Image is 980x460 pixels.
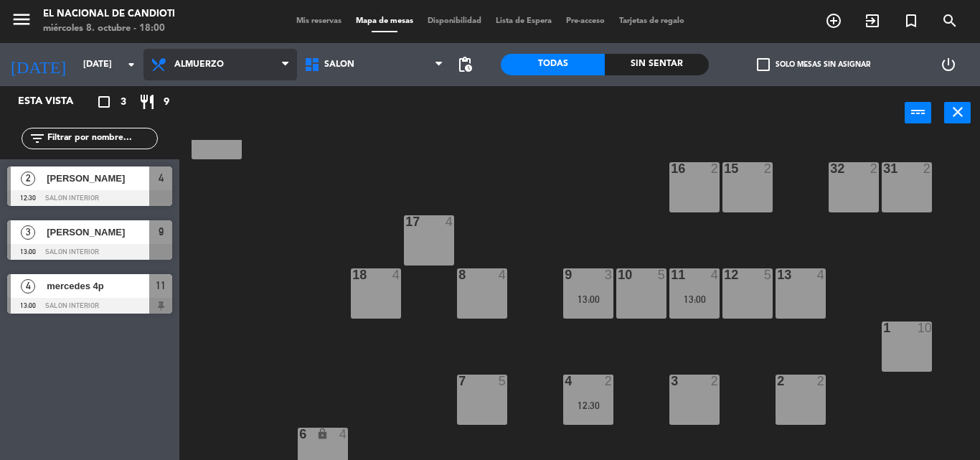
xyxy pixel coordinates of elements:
div: 16 [671,162,672,175]
div: 17 [405,215,406,228]
div: 5 [764,268,773,281]
div: Todas [501,54,605,75]
div: Esta vista [7,93,103,111]
div: 8 [458,268,459,281]
span: Disponibilidad [420,17,489,25]
div: 12 [724,268,725,281]
div: 10 [618,268,618,281]
div: miércoles 8. octubre - 18:00 [43,22,175,36]
span: check_box_outline_blank [757,58,770,71]
i: exit_to_app [864,12,881,29]
span: pending_actions [456,56,473,73]
i: close [949,103,966,121]
div: 2 [764,162,773,175]
div: 4 [499,268,507,281]
div: 12:30 [563,400,613,410]
span: 4 [21,279,35,294]
div: 13:00 [669,294,720,304]
i: power_settings_new [940,56,957,73]
i: menu [11,9,32,30]
i: power_input [910,103,927,121]
i: crop_square [95,93,113,111]
div: 4 [446,215,454,228]
div: 11 [671,268,672,281]
button: close [944,102,971,123]
span: Pre-acceso [559,17,612,25]
i: add_circle_outline [825,12,842,29]
span: [PERSON_NAME] [47,171,149,186]
div: 9 [565,268,565,281]
i: filter_list [29,130,46,147]
i: lock [316,428,329,440]
span: Mis reservas [289,17,349,25]
i: arrow_drop_down [123,56,140,73]
div: 2 [605,375,613,388]
label: Solo mesas sin asignar [757,58,870,71]
span: Lista de Espera [489,17,559,25]
div: 1 [883,321,884,334]
div: Sin sentar [605,54,709,75]
div: 13 [777,268,778,281]
input: Filtrar por nombre... [46,131,157,146]
span: 3 [121,94,126,111]
div: 2 [817,375,826,388]
span: 3 [21,225,35,240]
span: 11 [156,277,166,294]
div: 5 [499,375,507,388]
div: 2 [711,375,720,388]
div: El Nacional de Candioti [43,7,175,22]
i: restaurant [138,93,156,111]
div: 4 [711,268,720,281]
button: menu [11,9,32,35]
i: turned_in_not [903,12,920,29]
div: 4 [339,428,348,441]
div: 3 [605,268,613,281]
span: Mapa de mesas [349,17,420,25]
span: Tarjetas de regalo [612,17,692,25]
div: 10 [918,321,932,334]
span: Almuerzo [174,60,224,70]
span: mercedes 4p [47,278,149,294]
div: 5 [658,268,666,281]
div: 3 [671,375,672,388]
div: 4 [565,375,565,388]
div: 2 [711,162,720,175]
span: 4 [159,169,164,187]
span: 2 [21,172,35,186]
div: 18 [352,268,353,281]
div: 13:00 [563,294,613,304]
i: search [941,12,958,29]
div: 2 [870,162,879,175]
div: 2 [923,162,932,175]
div: 31 [883,162,884,175]
div: 15 [724,162,725,175]
span: 9 [159,223,164,240]
div: 7 [458,375,459,388]
span: [PERSON_NAME] [47,225,149,240]
div: 32 [830,162,831,175]
div: 4 [392,268,401,281]
div: 2 [777,375,778,388]
button: power_input [905,102,931,123]
span: 9 [164,94,169,111]
span: SALON [324,60,354,70]
div: 6 [299,428,300,441]
div: 4 [817,268,826,281]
